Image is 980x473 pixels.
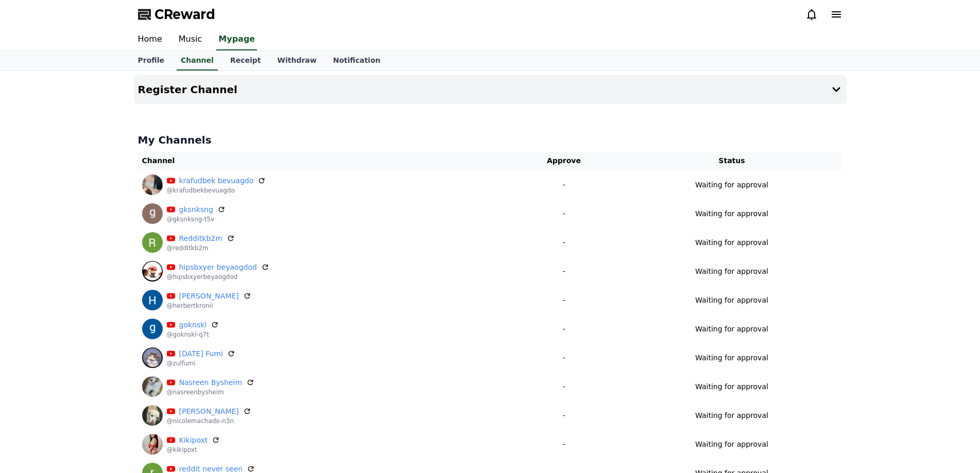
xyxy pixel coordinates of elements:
[510,439,617,450] p: -
[167,302,251,310] p: @herbertkronii
[142,376,163,397] img: Nasreen Bysheim
[222,51,269,71] a: Receipt
[510,295,617,306] p: -
[695,295,768,306] p: Waiting for approval
[142,290,163,310] img: Herbert Kronii
[179,291,239,302] a: [PERSON_NAME]
[216,29,257,50] a: Mypage
[695,439,768,450] p: Waiting for approval
[142,319,163,339] img: goknskl
[510,180,617,190] p: -
[179,377,243,388] a: Nasreen Bysheim
[695,353,768,363] p: Waiting for approval
[179,435,208,446] a: Kikipoxt
[138,6,215,23] a: CReward
[695,381,768,392] p: Waiting for approval
[179,348,223,359] a: [DATE] Fumi
[621,151,842,170] th: Status
[167,446,220,454] p: @kikipoxt
[154,6,215,23] span: CReward
[179,233,222,244] a: Redditkb2m
[142,434,163,454] img: Kikipoxt
[142,232,163,253] img: Redditkb2m
[510,266,617,277] p: -
[167,359,235,367] p: @zulfumi
[179,176,254,186] a: krafudbek bevuagdo
[142,261,163,282] img: hipsbxyer beyaogdod
[695,208,768,219] p: Waiting for approval
[179,262,257,273] a: hipsbxyer beyaogdod
[130,29,170,50] a: Home
[142,203,163,224] img: gksnksng
[325,51,389,71] a: Notification
[138,151,507,170] th: Channel
[167,417,251,425] p: @nicolemachado-n3n
[142,405,163,426] img: Nicole Machado
[142,174,163,195] img: krafudbek bevuagdo
[510,381,617,392] p: -
[179,320,207,330] a: goknskl
[179,406,239,417] a: [PERSON_NAME]
[510,353,617,363] p: -
[695,237,768,248] p: Waiting for approval
[510,410,617,421] p: -
[695,324,768,335] p: Waiting for approval
[170,29,211,50] a: Music
[510,237,617,248] p: -
[510,324,617,335] p: -
[167,330,219,339] p: @goknskl-q7t
[695,180,768,190] p: Waiting for approval
[167,186,266,195] p: @krafudbekbevuagdo
[167,215,226,223] p: @gksnksng-t5v
[179,204,213,215] a: gksnksng
[167,244,235,252] p: @redditkb2m
[138,84,237,95] h4: Register Channel
[167,273,269,281] p: @hipsbxyerbeyaogdod
[695,410,768,421] p: Waiting for approval
[269,51,324,71] a: Withdraw
[138,133,843,147] h4: My Channels
[177,51,218,71] a: Channel
[506,151,621,170] th: Approve
[167,388,255,396] p: @nasreenbysheim
[130,51,173,71] a: Profile
[134,75,847,104] button: Register Channel
[142,347,163,368] img: Zul Fumi
[695,266,768,277] p: Waiting for approval
[510,208,617,219] p: -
